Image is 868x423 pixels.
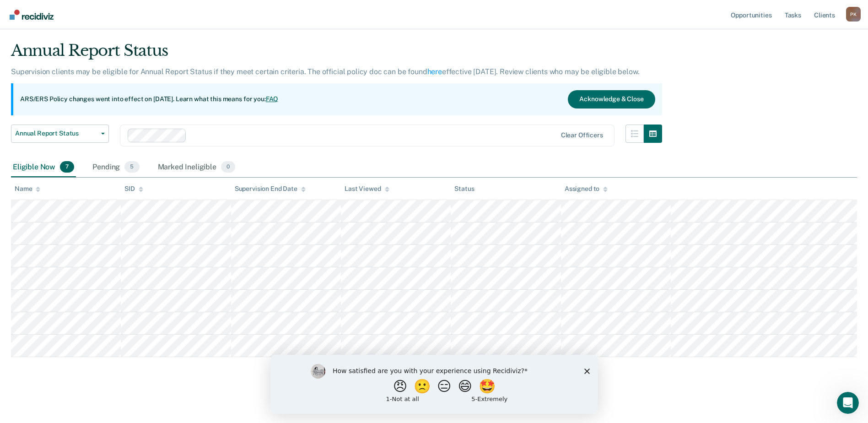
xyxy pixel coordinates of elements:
button: Annual Report Status [11,125,109,143]
span: 0 [221,161,235,173]
img: Recidiviz [10,10,54,20]
div: Eligible Now7 [11,157,76,178]
p: ARS/ERS Policy changes went into effect on [DATE]. Learn what this means for you: [20,95,278,104]
span: 7 [60,161,74,173]
iframe: Survey by Kim from Recidiviz [270,355,598,414]
div: Status [454,185,474,193]
div: Pending5 [91,157,141,178]
div: P K [846,7,861,22]
div: Annual Report Status [11,41,662,67]
div: Assigned to [565,185,608,193]
div: Clear officers [561,131,603,139]
div: Supervision End Date [235,185,306,193]
div: Marked Ineligible0 [156,157,237,178]
a: here [427,67,442,76]
button: Acknowledge & Close [568,90,655,108]
iframe: Intercom live chat [837,392,859,414]
button: Profile dropdown button [846,7,861,22]
div: SID [124,185,143,193]
div: Name [15,185,40,193]
div: Last Viewed [345,185,389,193]
span: Annual Report Status [15,130,97,137]
a: FAQ [266,95,279,103]
span: 5 [124,161,139,173]
p: Supervision clients may be eligible for Annual Report Status if they meet certain criteria. The o... [11,67,639,76]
